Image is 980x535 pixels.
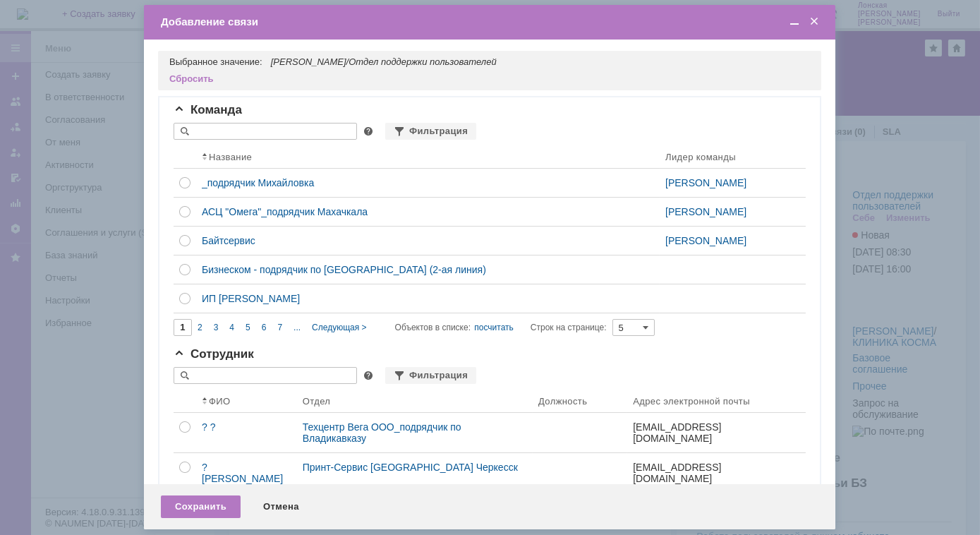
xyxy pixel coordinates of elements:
span: 7 [277,323,282,332]
span: Справка [357,123,385,140]
span: Сотрудник [174,347,254,361]
span: Справка [357,367,385,384]
div: Адрес электронной почты [633,396,750,407]
div: АСЦ "Омега"_подрядчик Махачкала [202,206,654,217]
a: [PERSON_NAME] [665,235,746,246]
span: [PERSON_NAME]/Отдел поддержки пользователей [271,56,497,67]
span: Команда [174,103,242,116]
div: Добавление связи [161,16,821,28]
a: ? ? [196,413,297,452]
span: Сбросить [169,73,214,85]
a: ИП [PERSON_NAME] [196,284,660,313]
div: _подрядчик Михайловка [202,177,654,188]
div: [EMAIL_ADDRESS][DOMAIN_NAME] [633,462,800,484]
th: ФИО [196,390,297,413]
span: 5 [246,323,250,332]
div: ИП [PERSON_NAME] [202,293,654,304]
i: Строк на странице: [395,319,607,336]
th: Адрес электронной почты [627,390,806,413]
div: Должность [538,396,587,407]
span: Следующая > [312,323,366,332]
div: Байтсервис [202,235,654,246]
a: АСЦ "Омега"_подрядчик Махачкала [196,198,660,226]
div: [EMAIL_ADDRESS][DOMAIN_NAME] [633,421,800,444]
a: ? [PERSON_NAME] [196,453,297,493]
a: [EMAIL_ADDRESS][DOMAIN_NAME] [627,413,806,452]
div: ФИО [209,396,231,407]
div: Выбранное значение: [169,56,262,68]
th: Название [196,145,660,169]
span: 6 [262,323,267,332]
span: 3 [214,323,219,332]
a: [PERSON_NAME] [665,177,746,188]
span: Объектов в списке: [395,323,471,332]
div: ? [PERSON_NAME] [202,462,291,484]
a: Бизнеском - подрядчик по [GEOGRAPHIC_DATA] (2-ая линия) [196,256,660,284]
span: ... [294,323,301,332]
div: Лидер команды [665,152,736,162]
a: Принт-Сервис [GEOGRAPHIC_DATA] Черкесск [303,462,518,473]
span: 4 [229,323,234,332]
div: Бизнеском - подрядчик по [GEOGRAPHIC_DATA] (2-ая линия) [202,264,654,275]
a: [PERSON_NAME] [665,206,746,217]
th: Лидер команды [660,145,806,169]
th: Должность [533,390,627,413]
th: Отдел [297,390,533,413]
div: Название [209,152,252,162]
div: посчитать [474,319,514,336]
span: 2 [198,323,202,332]
a: _подрядчик Михайловка [196,169,660,197]
span: Свернуть (Ctrl + M) [787,16,801,28]
a: Байтсервис [196,227,660,255]
div: Отдел [303,396,331,407]
a: [EMAIL_ADDRESS][DOMAIN_NAME] [627,453,806,493]
div: ? ? [202,421,291,433]
a: Техцентр Вега ООО_подрядчик по Владикавказу [303,421,464,444]
span: Закрыть [807,16,821,28]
